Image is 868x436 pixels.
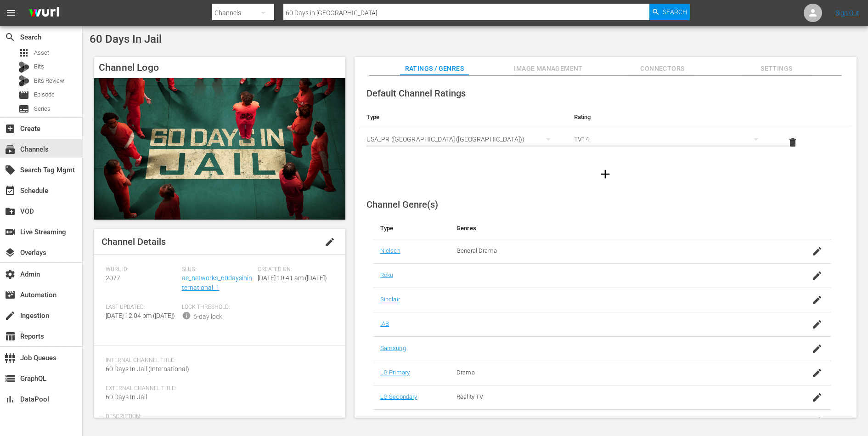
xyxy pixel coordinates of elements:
span: [DATE] 12:04 pm ([DATE]) [106,312,175,319]
div: 6-day lock [193,312,222,322]
a: LG Channel [380,418,411,425]
span: DataPool [5,394,16,405]
span: Description: [106,413,329,420]
div: Bits Review [18,75,29,86]
span: Schedule [5,185,16,196]
span: 60 Days In Jail (International) [106,365,189,373]
button: edit [319,231,341,253]
span: Channels [5,144,16,155]
a: ae_networks_60daysininternational_1 [182,274,252,291]
span: Bits [34,62,44,71]
span: Reports [5,331,16,342]
span: Bits Review [34,76,64,85]
span: delete [787,137,798,148]
span: Lock Threshold: [182,304,254,311]
span: Internal Channel Title: [106,357,329,364]
span: Last Updated: [106,304,177,311]
span: Asset [18,47,29,58]
span: Automation [5,289,16,300]
span: Settings [742,63,811,74]
span: info [182,311,191,320]
span: Ratings / Genres [400,63,469,74]
span: [DATE] 10:41 am ([DATE]) [258,274,327,282]
div: USA_PR ([GEOGRAPHIC_DATA] ([GEOGRAPHIC_DATA])) [366,126,559,152]
span: 2077 [106,274,120,282]
a: LG Primary [380,369,410,376]
span: Default Channel Ratings [366,88,466,99]
span: Created On: [258,266,329,273]
a: Nielsen [380,247,400,254]
button: delete [782,131,804,153]
span: Episode [18,90,29,101]
div: Bits [18,62,29,73]
th: Type [359,106,567,128]
span: VOD [5,206,16,217]
span: edit [324,237,335,248]
span: Overlays [5,247,16,258]
img: 60 Days In Jail [94,78,345,220]
span: Connectors [628,63,697,74]
span: Wurl ID: [106,266,177,273]
span: Live Streaming [5,226,16,238]
a: IAB [380,320,389,327]
span: External Channel Title: [106,385,329,392]
span: Job Queues [5,352,16,363]
h4: Channel Logo [94,57,345,78]
img: ans4CAIJ8jUAAAAAAAAAAAAAAAAAAAAAAAAgQb4GAAAAAAAAAAAAAAAAAAAAAAAAJMjXAAAAAAAAAAAAAAAAAAAAAAAAgAT5G... [22,2,66,24]
span: GraphQL [5,373,16,384]
span: Search [663,4,687,20]
span: Admin [5,269,16,280]
span: Channel Genre(s) [366,199,438,210]
span: 60 Days In Jail [90,33,162,45]
span: 60 Days In Jail [106,393,147,401]
a: Sign Out [835,9,859,17]
span: Ingestion [5,310,16,321]
th: Rating [567,106,774,128]
span: Search [5,32,16,43]
span: Channel Details [101,236,166,247]
span: Series [18,103,29,114]
span: Image Management [514,63,583,74]
a: LG Secondary [380,393,417,400]
span: Slug: [182,266,254,273]
a: Roku [380,272,394,278]
a: Sinclair [380,296,400,303]
th: Type [373,217,449,239]
button: Search [649,4,690,20]
th: Genres [449,217,780,239]
span: Series [34,104,51,113]
a: Samsung [380,345,406,351]
span: Create [5,123,16,134]
span: Search Tag Mgmt [5,164,16,176]
table: simple table [359,106,852,157]
span: Asset [34,48,49,57]
span: menu [6,7,17,18]
div: TV14 [574,126,767,152]
span: Episode [34,90,55,99]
